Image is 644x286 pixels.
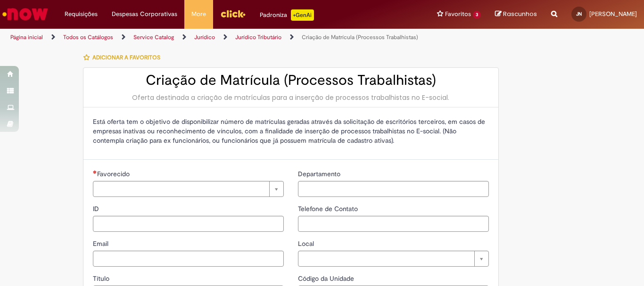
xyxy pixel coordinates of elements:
[194,33,215,41] a: Jurídico
[298,274,356,283] span: Somente leitura - Código da Unidade
[298,181,489,197] input: Departamento
[445,9,471,19] span: Favoritos
[589,10,637,18] span: [PERSON_NAME]
[93,181,284,197] a: Limpar campo Favorecido
[63,33,113,41] a: Todos os Catálogos
[298,251,489,267] a: Limpar campo Local
[191,9,206,19] span: More
[65,9,98,19] span: Requisições
[473,11,481,19] span: 3
[576,11,582,17] span: JN
[93,239,110,248] span: Email
[298,204,360,213] span: Telefone de Contato
[93,251,284,267] input: Email
[1,5,50,24] img: ServiceNow
[302,33,418,41] a: Criação de Matrícula (Processos Trabalhistas)
[93,170,97,174] span: Necessários
[133,33,174,41] a: Service Catalog
[298,239,316,248] span: Local
[10,33,43,41] a: Página inicial
[235,33,281,41] a: Jurídico Tributário
[298,274,356,283] label: Somente leitura - Código da Unidade
[83,48,165,67] button: Adicionar a Favoritos
[93,93,489,102] div: Oferta destinada a criação de matrículas para a inserção de processos trabalhistas no E-social.
[97,170,132,178] span: Necessários - Favorecido
[503,9,537,18] span: Rascunhos
[93,216,284,232] input: ID
[298,170,342,178] span: Departamento
[93,117,489,145] p: Está oferta tem o objetivo de disponibilizar número de matrículas geradas através da solicitação ...
[93,204,101,213] span: ID
[220,7,246,21] img: click_logo_yellow_360x200.png
[93,274,111,283] span: Título
[112,9,177,19] span: Despesas Corporativas
[93,73,489,88] h2: Criação de Matrícula (Processos Trabalhistas)
[291,9,314,21] p: +GenAi
[260,9,314,21] div: Padroniza
[298,216,489,232] input: Telefone de Contato
[92,54,160,61] span: Adicionar a Favoritos
[495,10,537,19] a: Rascunhos
[7,29,422,46] ul: Trilhas de página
